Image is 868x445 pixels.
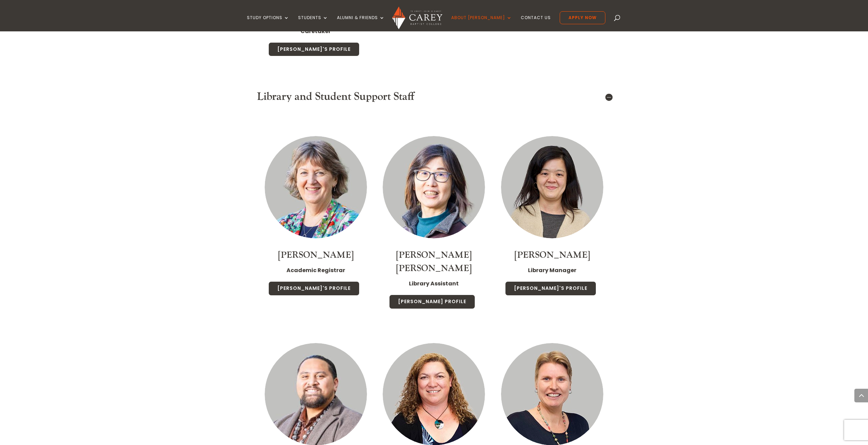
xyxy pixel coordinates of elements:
[257,90,612,103] h5: Library and Student Support Staff
[560,11,605,24] a: Apply Now
[265,136,367,238] img: Staff Thumbnail - Neroli Hollis
[392,6,442,29] img: Carey Baptist College
[268,281,359,296] a: [PERSON_NAME]'s Profile
[505,281,596,296] a: [PERSON_NAME]'s Profile
[528,266,576,274] strong: Library Manager
[268,42,359,57] a: [PERSON_NAME]'s Profile
[337,15,385,31] a: Alumni & Friends
[298,15,328,31] a: Students
[389,295,475,309] a: [PERSON_NAME] Profile
[409,280,459,287] strong: Library Assistant
[451,15,512,31] a: About [PERSON_NAME]
[521,15,551,31] a: Contact Us
[247,15,289,31] a: Study Options
[514,249,590,261] a: [PERSON_NAME]
[396,249,472,274] a: [PERSON_NAME] [PERSON_NAME]
[286,266,345,274] strong: Academic Registrar
[383,136,485,238] img: Mei Ling Lee_300x300
[278,249,354,261] a: [PERSON_NAME]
